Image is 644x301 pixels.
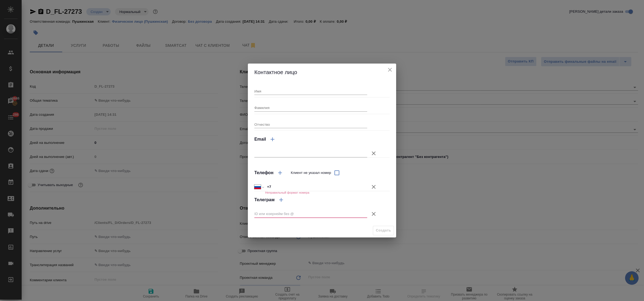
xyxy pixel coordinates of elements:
h4: Телефон [254,170,274,176]
h4: Телеграм [254,197,275,203]
button: Добавить [266,133,279,146]
span: Клиент не указал номер [291,170,331,176]
button: Добавить [275,193,288,206]
h6: Неправильный формат номера [265,191,309,194]
button: close [386,66,394,74]
input: ✎ Введи что-нибудь [265,183,367,191]
span: Контактное лицо [254,69,297,75]
h4: Email [254,136,266,143]
button: Добавить [274,166,287,179]
input: ID или юзернейм без @ [254,210,367,218]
